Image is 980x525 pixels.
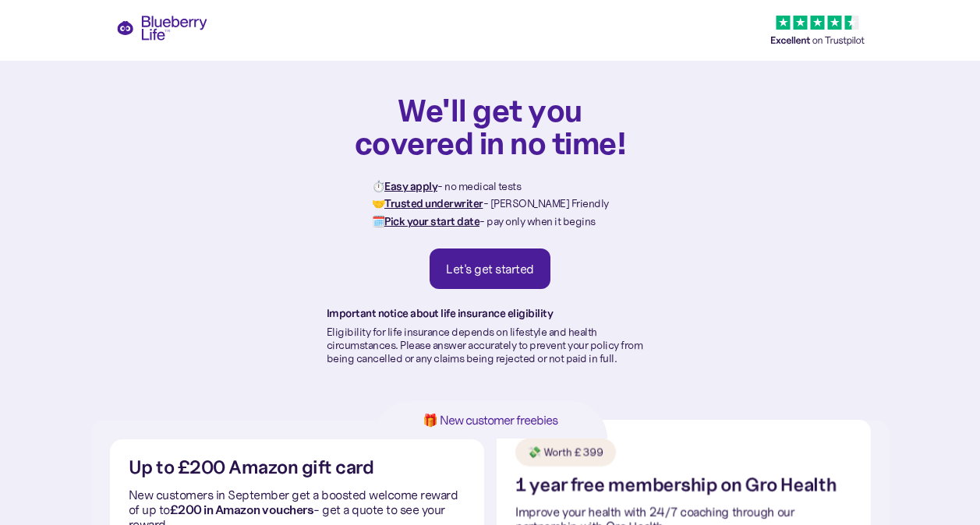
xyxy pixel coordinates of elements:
[430,248,550,289] a: Let's get started
[515,476,837,495] h2: 1 year free membership on Gro Health
[327,326,654,365] p: Eligibility for life insurance depends on lifestyle and health circumstances. Please answer accur...
[384,179,437,193] strong: Easy apply
[384,214,479,228] strong: Pick your start date
[384,196,483,210] strong: Trusted underwriter
[170,502,314,517] strong: £200 in Amazon vouchers
[528,445,603,460] div: 💸 Worth £399
[446,261,534,277] div: Let's get started
[129,458,374,477] h2: Up to £200 Amazon gift card
[327,306,554,320] strong: Important notice about life insurance eligibility
[372,178,609,230] p: ⏱️ - no medical tests 🤝 - [PERSON_NAME] Friendly 🗓️ - pay only when it begins
[398,414,582,427] h1: 🎁 New customer freebies
[354,93,627,159] h1: We'll get you covered in no time!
